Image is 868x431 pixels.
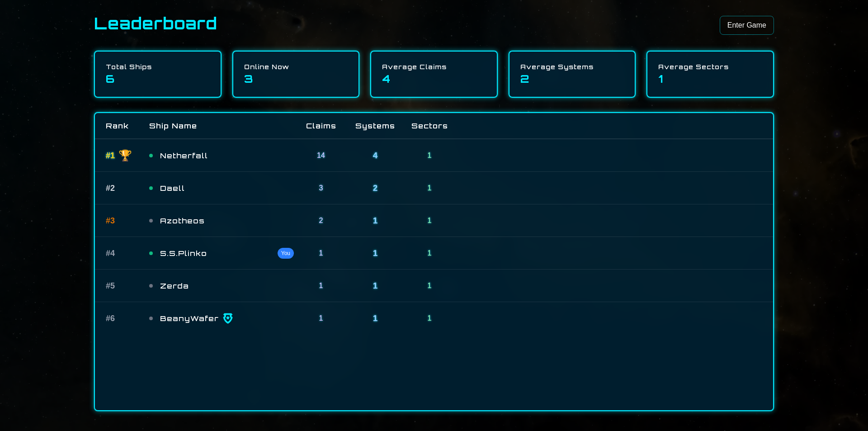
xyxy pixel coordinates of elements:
[319,184,323,192] span: 3
[94,14,217,33] h1: Leaderboard
[222,313,233,324] img: alpha
[149,154,152,157] div: Online
[278,248,294,259] span: You
[658,62,762,71] div: Average Sectors
[658,71,762,86] div: 1
[244,71,348,86] div: 3
[160,280,189,291] span: Zerda
[317,152,325,159] span: 14
[149,284,153,288] div: Offline
[720,16,774,35] a: Enter Game
[319,282,323,289] span: 1
[402,120,457,131] div: Sectors
[106,312,115,325] span: # 6
[373,151,377,160] span: 4
[106,71,210,86] div: 6
[149,317,153,320] div: Offline
[382,71,486,86] div: 4
[160,150,208,161] span: Netherfall
[373,249,377,258] span: 1
[149,219,153,223] div: Offline
[106,149,115,162] span: # 1
[106,214,115,227] span: # 3
[106,120,149,131] div: Rank
[244,62,348,71] div: Online Now
[520,71,624,86] div: 2
[428,314,432,322] span: 1
[319,249,323,257] span: 1
[348,120,402,131] div: Systems
[520,62,624,71] div: Average Systems
[382,62,486,71] div: Average Claims
[160,248,207,259] span: S.S.Plinko
[319,217,323,224] span: 2
[373,281,377,290] span: 1
[294,120,348,131] div: Claims
[118,148,132,163] span: 🏆
[373,216,377,225] span: 1
[149,251,152,255] div: Online
[319,314,323,322] span: 1
[373,314,377,323] span: 1
[428,249,432,257] span: 1
[149,186,152,189] div: Online
[160,183,185,194] span: Daell
[160,313,219,324] span: BeanyWafer
[428,217,432,224] span: 1
[149,120,294,131] div: Ship Name
[428,184,432,192] span: 1
[428,152,432,159] span: 1
[106,279,115,292] span: # 5
[106,62,210,71] div: Total Ships
[428,282,432,289] span: 1
[373,184,377,193] span: 2
[106,247,115,260] span: # 4
[160,215,205,226] span: Azotheos
[106,182,115,194] span: # 2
